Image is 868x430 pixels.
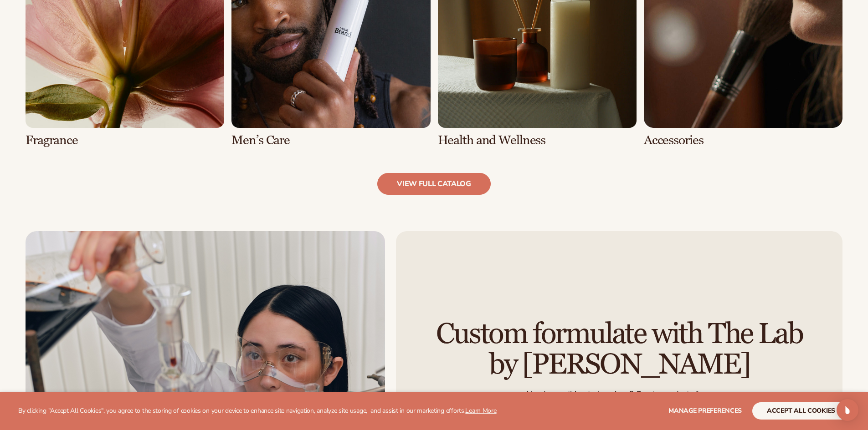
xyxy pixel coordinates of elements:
[526,389,712,400] p: Need something truly unique? Create products from
[752,402,850,420] button: accept all cookies
[837,399,858,421] div: Open Intercom Messenger
[465,406,496,415] a: Learn More
[668,402,742,420] button: Manage preferences
[421,319,817,380] h2: Custom formulate with The Lab by [PERSON_NAME]
[377,173,491,195] a: view full catalog
[18,407,497,415] p: By clicking "Accept All Cookies", you agree to the storing of cookies on your device to enhance s...
[668,406,742,415] span: Manage preferences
